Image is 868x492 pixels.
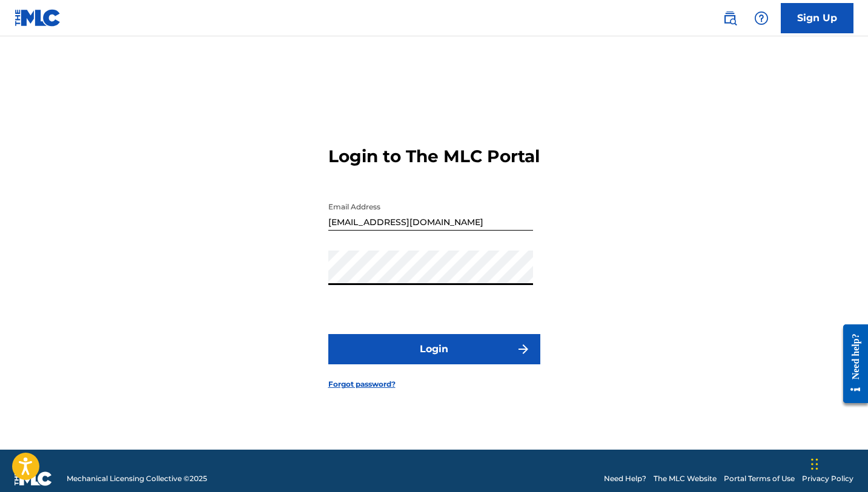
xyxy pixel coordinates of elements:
h3: Login to The MLC Portal [328,146,540,167]
img: f7272a7cc735f4ea7f67.svg [516,342,531,356]
div: Help [749,6,774,30]
a: Public Search [718,6,742,30]
div: Drag [811,446,818,482]
span: Mechanical Licensing Collective © 2025 [67,473,207,484]
img: help [754,11,769,25]
img: search [723,11,737,25]
a: The MLC Website [654,473,717,484]
iframe: Chat Widget [807,434,868,492]
a: Privacy Policy [802,473,853,484]
a: Need Help? [604,473,646,484]
a: Forgot password? [328,379,396,390]
a: Portal Terms of Use [724,473,795,484]
img: MLC Logo [15,9,61,27]
iframe: Resource Center [834,315,868,413]
a: Sign Up [781,3,853,33]
img: logo [15,471,52,486]
button: Login [328,334,540,364]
